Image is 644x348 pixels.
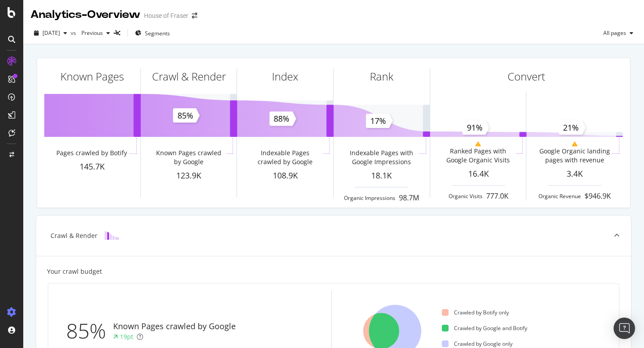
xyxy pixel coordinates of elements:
[71,29,78,37] span: vs
[144,11,188,20] div: House of Fraser
[131,26,174,40] button: Segments
[78,26,114,40] button: Previous
[614,318,635,339] div: Open Intercom Messenger
[60,69,124,84] div: Known Pages
[30,7,140,22] div: Analytics - Overview
[78,29,103,37] span: Previous
[370,69,394,84] div: Rank
[152,69,226,84] div: Crawl & Render
[192,13,197,19] div: arrow-right-arrow-left
[47,267,102,276] div: Your crawl budget
[105,231,119,240] img: block-icon
[44,161,140,173] div: 145.7K
[113,321,236,332] div: Known Pages crawled by Google
[346,149,417,166] div: Indexable Pages with Google Impressions
[442,324,527,332] div: Crawled by Google and Botify
[120,332,133,341] div: 19pt
[51,231,97,240] div: Crawl & Render
[153,149,224,166] div: Known Pages crawled by Google
[334,170,430,182] div: 18.1K
[141,170,237,182] div: 123.9K
[442,309,509,316] div: Crawled by Botify only
[399,193,419,203] div: 98.7M
[66,316,113,346] div: 85%
[344,194,395,202] div: Organic Impressions
[249,149,321,166] div: Indexable Pages crawled by Google
[600,29,626,37] span: All pages
[442,340,513,348] div: Crawled by Google only
[42,29,60,37] span: 2025 Sep. 14th
[237,170,333,182] div: 108.9K
[145,30,170,37] span: Segments
[272,69,298,84] div: Index
[56,149,127,157] div: Pages crawled by Botify
[600,26,637,40] button: All pages
[30,26,71,40] button: [DATE]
